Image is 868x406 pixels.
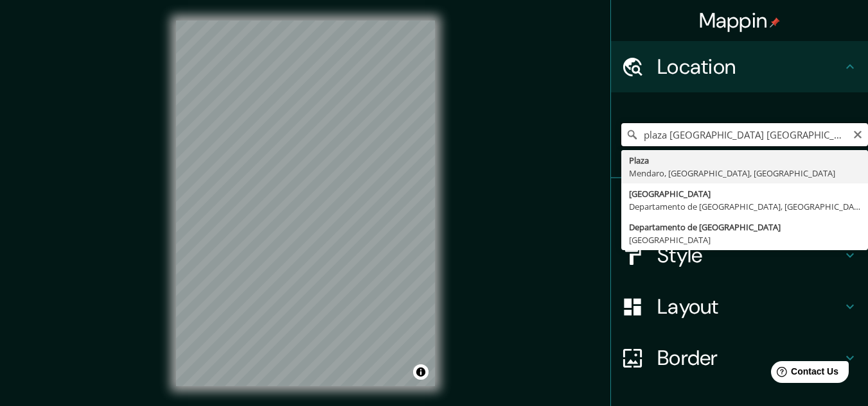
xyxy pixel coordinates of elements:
img: pin-icon.png [770,17,780,28]
h4: Border [657,345,842,371]
div: Border [611,332,868,384]
h4: Location [657,54,842,80]
h4: Layout [657,294,842,319]
div: Pins [611,178,868,230]
div: Style [611,230,868,281]
div: Plaza [629,154,860,167]
div: [GEOGRAPHIC_DATA] [629,233,860,246]
div: [GEOGRAPHIC_DATA] [629,187,860,200]
h4: Mappin [699,8,781,33]
div: Departamento de [GEOGRAPHIC_DATA], [GEOGRAPHIC_DATA] [629,200,860,213]
button: Toggle attribution [413,364,429,380]
div: Location [611,41,868,92]
div: Mendaro, [GEOGRAPHIC_DATA], [GEOGRAPHIC_DATA] [629,167,860,180]
input: Pick your city or area [621,123,868,146]
h4: Style [657,242,842,268]
div: Departamento de [GEOGRAPHIC_DATA] [629,221,860,233]
button: Clear [853,128,863,140]
canvas: Map [176,21,435,386]
iframe: Help widget launcher [754,356,854,392]
div: Layout [611,281,868,332]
